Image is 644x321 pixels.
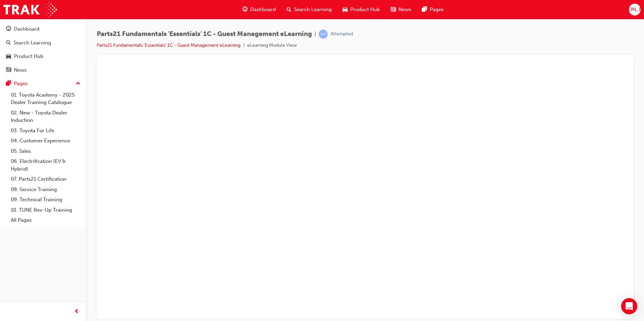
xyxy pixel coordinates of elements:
span: up-icon [76,79,80,88]
a: news-iconNews [385,3,417,16]
span: pages-icon [6,81,11,87]
span: Parts21 Fundamentals 'Essentials' 1C - Guest Management eLearning [97,30,312,38]
div: Pages [14,80,28,87]
span: Search Learning [294,6,332,13]
span: car-icon [343,5,348,14]
button: Pages [3,77,83,90]
button: [PERSON_NAME] [629,4,641,15]
a: 05. Sales [8,146,83,156]
span: news-icon [6,67,11,73]
div: News [14,66,27,74]
span: pages-icon [422,5,427,14]
a: Dashboard [3,23,83,35]
button: DashboardSearch LearningProduct HubNews [3,22,83,77]
a: 08. Service Training [8,184,83,195]
a: 02. New - Toyota Dealer Induction [8,108,83,126]
a: 01. Toyota Academy - 2025 Dealer Training Catalogue [8,90,83,108]
a: guage-iconDashboard [237,3,281,16]
a: Product Hub [3,50,83,63]
span: Product Hub [350,6,380,13]
a: 03. Toyota For Life [8,126,83,136]
span: news-icon [391,5,396,14]
span: guage-icon [243,5,248,14]
a: 10. TUNE Rev-Up Training [8,205,83,215]
span: learningRecordVerb_ATTEMPT-icon [319,30,328,39]
div: Product Hub [14,52,43,60]
a: All Pages [8,215,83,225]
a: 04. Customer Experience [8,136,83,146]
div: Search Learning [13,39,51,47]
a: car-iconProduct Hub [337,3,385,16]
div: Open Intercom Messenger [621,298,637,314]
img: Trak [3,2,57,17]
div: Attempted [330,31,353,37]
a: 09. Technical Training [8,194,83,205]
a: search-iconSearch Learning [281,3,337,16]
span: search-icon [6,40,11,46]
span: News [398,6,411,13]
a: pages-iconPages [417,3,449,16]
div: Dashboard [14,25,39,33]
span: guage-icon [6,26,11,32]
span: search-icon [287,5,291,14]
span: car-icon [6,53,11,60]
a: 07. Parts21 Certification [8,174,83,184]
a: News [3,64,83,76]
span: prev-icon [74,308,79,316]
a: Search Learning [3,37,83,49]
span: Pages [430,6,444,13]
span: Dashboard [250,6,276,13]
span: | [315,30,316,38]
li: eLearning Module View [247,42,297,49]
a: 06. Electrification (EV & Hybrid) [8,156,83,174]
a: Parts21 Fundamentals 'Essentials' 1C - Guest Management eLearning [97,42,240,48]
